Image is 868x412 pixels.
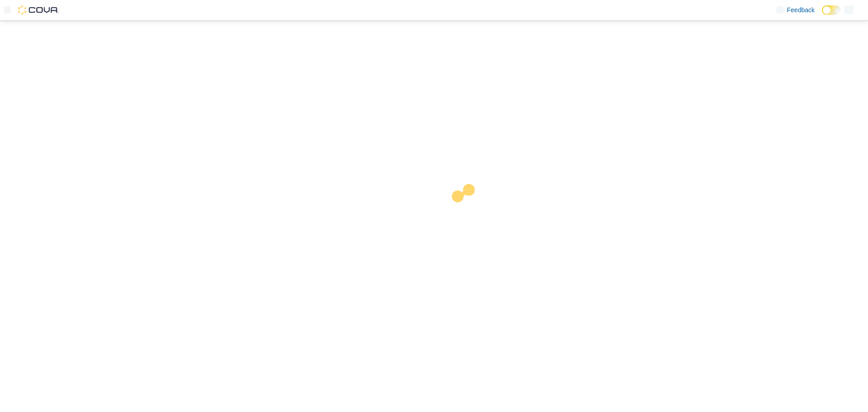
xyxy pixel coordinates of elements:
a: Feedback [773,1,818,19]
img: Cova [18,5,59,14]
span: Feedback [787,5,815,14]
input: Dark Mode [822,5,841,15]
img: cova-loader [434,177,502,245]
